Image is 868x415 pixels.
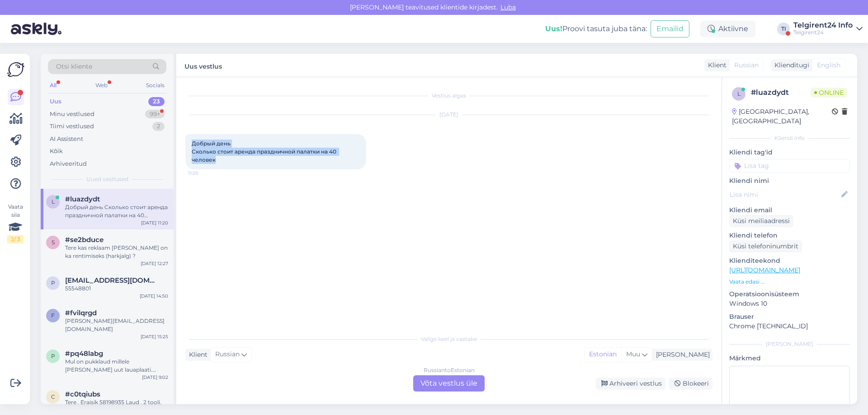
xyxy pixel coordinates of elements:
span: 11:20 [188,170,222,177]
p: Klienditeekond [729,256,850,266]
div: Küsi meiliaadressi [729,215,793,227]
img: Askly Logo [7,61,24,78]
p: Brauser [729,312,850,322]
div: AI Assistent [50,135,83,144]
span: c [51,393,55,400]
div: Küsi telefoninumbrit [729,240,802,252]
p: Märkmed [729,354,850,363]
p: Kliendi email [729,205,850,215]
a: Telgirent24 InfoTelgirent24 [793,22,863,36]
div: [GEOGRAPHIC_DATA], [GEOGRAPHIC_DATA] [732,107,832,126]
div: Valige keel ja vastake [185,335,712,343]
div: [DATE] 12:27 [141,260,168,267]
span: #fvilqrgd [65,309,97,317]
input: Lisa nimi [730,190,840,200]
div: Uus [50,97,61,106]
div: Vaata siia [7,203,24,243]
div: Mul on pukklaud millele [PERSON_NAME] uut lauaplaati. 80cm läbimõõt. Sobiks ka kasutatud plaat. [65,358,168,374]
span: Russian [215,350,240,359]
div: Tere kas reklaam [PERSON_NAME] on ka rentimiseks (harkjalg) ? [65,244,168,260]
div: Telgirent24 Info [793,22,853,29]
p: Kliendi nimi [729,176,850,186]
p: Vaata edasi ... [729,278,850,286]
span: pisnenkoo@gmail.com [65,276,159,284]
div: 23 [148,97,165,106]
span: Otsi kliente [56,62,92,71]
div: Minu vestlused [50,110,94,119]
div: [PERSON_NAME][EMAIL_ADDRESS][DOMAIN_NAME] [65,317,168,333]
a: [URL][DOMAIN_NAME] [729,266,800,274]
span: l [52,198,55,205]
div: 2 [152,122,165,131]
p: Chrome [TECHNICAL_ID] [729,322,850,331]
span: Luba [498,3,519,11]
p: Kliendi telefon [729,231,850,240]
div: Kliendi info [729,134,850,142]
span: Добрый день Сколько стоит аренда праздничной палатки на 40 человек [192,140,338,163]
span: Online [811,88,847,98]
span: #c0tqiubs [65,390,100,398]
span: #se2bduce [65,236,104,244]
span: l [737,90,741,97]
label: Uus vestlus [184,59,222,71]
div: 2 / 3 [7,235,24,243]
div: Web [94,79,109,91]
div: Klient [185,350,208,359]
div: # luazdydt [751,87,811,98]
div: Arhiveeri vestlus [596,378,665,390]
div: Estonian [585,348,621,361]
div: Vestlus algas [185,92,712,100]
div: [DATE] 14:50 [140,293,168,299]
span: English [817,61,840,70]
div: Tere , Eraisik 58198935 Laud , 2 tooli, valge laudlina, 2 pokaali, ämber jääga, 2 taldrikud sushi... [65,398,168,415]
div: Klient [704,61,726,70]
div: Tiimi vestlused [50,122,94,131]
div: [DATE] 15:25 [141,333,168,340]
div: Klienditugi [771,61,809,70]
p: Windows 10 [729,299,850,308]
input: Lisa tag [729,159,850,173]
div: [PERSON_NAME] [652,350,710,359]
div: Võta vestlus üle [413,375,485,392]
p: Kliendi tag'id [729,148,850,157]
div: Blokeeri [669,378,712,390]
span: f [51,312,55,319]
div: Kõik [50,147,63,156]
span: #luazdydt [65,195,100,203]
div: [PERSON_NAME] [729,340,850,348]
div: Russian to Estonian [424,366,475,374]
div: 99+ [145,110,165,119]
span: Uued vestlused [86,175,128,183]
b: Uus! [545,24,562,33]
div: Aktiivne [700,21,755,37]
div: 55548801 [65,284,168,293]
div: [DATE] 9:02 [142,374,168,381]
span: s [52,239,55,246]
div: Telgirent24 [793,29,853,36]
span: p [51,280,55,286]
div: [DATE] 11:20 [141,219,168,226]
span: Russian [734,61,759,70]
span: Muu [626,350,640,358]
div: All [48,79,58,91]
div: [DATE] [185,111,712,119]
div: TI [777,23,790,35]
p: Operatsioonisüsteem [729,289,850,299]
span: #pq48labg [65,350,103,358]
div: Добрый день Сколько стоит аренда праздничной палатки на 40 человек [65,203,168,219]
button: Emailid [651,20,689,37]
span: p [51,353,55,359]
div: Proovi tasuta juba täna: [545,23,647,34]
div: Arhiveeritud [50,159,87,168]
div: Socials [144,79,166,91]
